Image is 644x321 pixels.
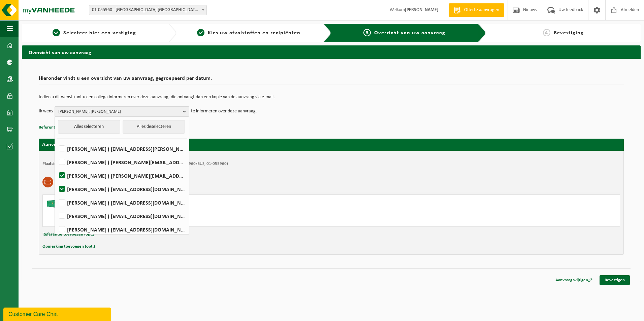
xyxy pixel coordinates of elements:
img: HK-XC-30-GN-00.png [46,198,66,208]
span: 4 [543,29,550,36]
h2: Hieronder vindt u een overzicht van uw aanvraag, gegroepeerd per datum. [39,76,624,85]
label: [PERSON_NAME] ( [EMAIL_ADDRESS][DOMAIN_NAME] ) [58,211,186,221]
a: 1Selecteer hier een vestiging [25,29,163,37]
p: te informeren over deze aanvraag. [191,106,257,116]
label: [PERSON_NAME] ( [PERSON_NAME][EMAIL_ADDRESS][DOMAIN_NAME] ) [58,157,186,167]
span: Bevestiging [554,30,584,36]
label: [PERSON_NAME] ( [EMAIL_ADDRESS][DOMAIN_NAME] ) [58,198,186,208]
label: [PERSON_NAME] ( [EMAIL_ADDRESS][DOMAIN_NAME] ) [58,224,186,235]
strong: [PERSON_NAME] [405,7,439,12]
a: 2Kies uw afvalstoffen en recipiënten [180,29,318,37]
strong: Aanvraag voor [DATE] [42,142,93,147]
label: [PERSON_NAME] ( [PERSON_NAME][EMAIL_ADDRESS][DOMAIN_NAME] ) [58,171,186,181]
a: Bevestigen [600,275,630,285]
p: Ik wens [39,106,53,116]
span: Offerte aanvragen [462,7,501,13]
h2: Overzicht van uw aanvraag [22,45,641,59]
p: Indien u dit wenst kunt u een collega informeren over deze aanvraag, die ontvangt dan een kopie v... [39,95,624,100]
iframe: chat widget [3,306,112,321]
a: Aanvraag wijzigen [550,275,598,285]
strong: Plaatsingsadres: [42,162,72,166]
a: Offerte aanvragen [449,3,504,17]
span: Kies uw afvalstoffen en recipiënten [208,30,300,36]
button: Referentie toevoegen (opt.) [42,230,94,239]
div: Ophalen en plaatsen lege container [73,209,358,214]
button: Alles selecteren [58,120,120,134]
button: Opmerking toevoegen (opt.) [42,242,95,251]
button: [PERSON_NAME], [PERSON_NAME] [55,106,189,116]
span: Overzicht van uw aanvraag [374,30,445,36]
div: Aantal: 1 [73,218,358,223]
label: [PERSON_NAME] ( [EMAIL_ADDRESS][DOMAIN_NAME] ) [58,184,186,194]
span: 01-055960 - ROCKWOOL BELGIUM NV - WIJNEGEM [89,5,206,15]
span: 1 [53,29,60,36]
span: Selecteer hier een vestiging [63,30,136,36]
label: [PERSON_NAME] ( [EMAIL_ADDRESS][PERSON_NAME][DOMAIN_NAME] ) [58,144,186,154]
span: [PERSON_NAME], [PERSON_NAME] [58,107,180,117]
button: Referentie toevoegen (opt.) [39,123,91,132]
span: 01-055960 - ROCKWOOL BELGIUM NV - WIJNEGEM [89,5,207,15]
span: 2 [197,29,204,36]
span: 3 [363,29,371,36]
button: Alles deselecteren [123,120,185,134]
